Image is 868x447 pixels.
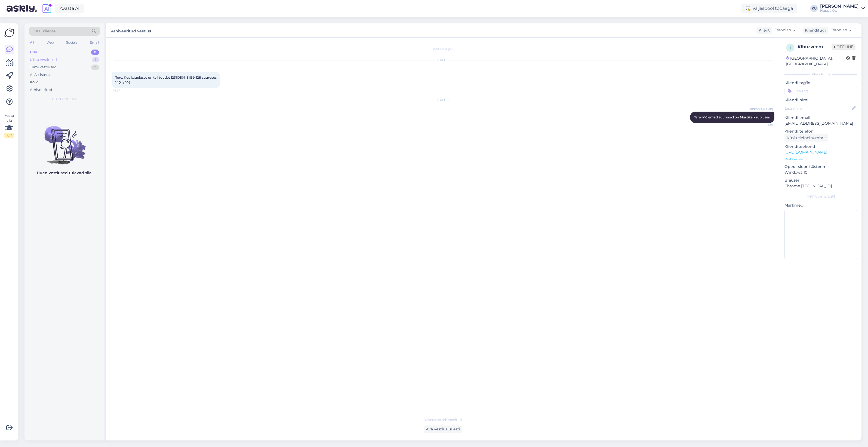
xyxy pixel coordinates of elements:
div: AI Assistent [30,72,50,78]
span: Estonian [830,27,847,33]
div: [GEOGRAPHIC_DATA], [GEOGRAPHIC_DATA] [786,56,846,67]
div: [DATE] [112,97,774,102]
div: Huppa OÜ [820,8,859,13]
div: All [29,39,35,46]
span: 1 [790,45,791,50]
input: Lisa nimi [785,105,851,111]
div: Arhiveeritud [30,87,52,93]
div: [PERSON_NAME] [820,4,859,8]
span: 14:27 [113,88,134,93]
div: Uus [30,50,37,55]
div: 0 [91,50,99,55]
span: [PERSON_NAME] [749,107,773,111]
img: Askly Logo [4,28,15,38]
img: explore-ai [41,3,53,14]
img: No chats [24,116,104,165]
p: Märkmed [784,203,857,208]
p: Windows 10 [784,170,857,175]
p: Brauser [784,177,857,183]
a: [URL][DOMAIN_NAME] [784,150,827,155]
span: 9:15 [752,123,773,127]
p: Chrome [TECHNICAL_ID] [784,183,857,189]
div: Kliendi info [784,72,857,77]
div: 0 [91,65,99,70]
a: [PERSON_NAME]Huppa OÜ [820,4,865,13]
p: Operatsioonisüsteem [784,164,857,170]
div: Ava vestlus uuesti [424,425,462,433]
p: Klienditeekond [784,144,857,149]
div: Klient [756,27,770,33]
p: Kliendi nimi [784,97,857,103]
p: [EMAIL_ADDRESS][DOMAIN_NAME] [784,121,857,126]
span: Tere. Kus kaupluses on teil toodet 12360104-51139-128 suuruses 140 ja 146 [115,75,217,84]
div: Minu vestlused [30,57,57,63]
div: Kõik [30,79,38,85]
span: Offline [832,44,855,50]
span: Vestlus on arhiveeritud [424,417,462,422]
label: Arhiveeritud vestlus [111,27,151,34]
a: Avasta AI [55,4,84,13]
div: [PERSON_NAME] [784,194,857,199]
p: Kliendi email [784,115,857,121]
div: KU [810,5,818,12]
div: Socials [65,39,78,46]
div: [DATE] [112,58,774,63]
p: Vaata edasi ... [784,157,857,162]
div: Tiimi vestlused [30,65,57,70]
p: Uued vestlused tulevad siia. [37,170,93,176]
div: Väljaspool tööaega [741,4,797,13]
div: Web [45,39,55,46]
p: Kliendi telefon [784,128,857,134]
span: Uued vestlused [52,97,77,102]
span: Tere! Mõlemad suurused on Mustika kaupluses. [694,115,771,119]
div: Klienditugi [803,27,826,33]
div: 1 [92,57,99,63]
span: Otsi kliente [34,28,56,34]
p: Kliendi tag'id [784,80,857,86]
div: Vestlus algas [112,46,774,51]
div: Küsi telefoninumbrit [784,134,828,142]
div: 2 / 3 [4,133,14,138]
div: Email [89,39,100,46]
input: Lisa tag [784,87,857,95]
span: Estonian [774,27,791,33]
div: # 1buzveom [798,44,832,50]
div: Vaata siia [4,113,14,138]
